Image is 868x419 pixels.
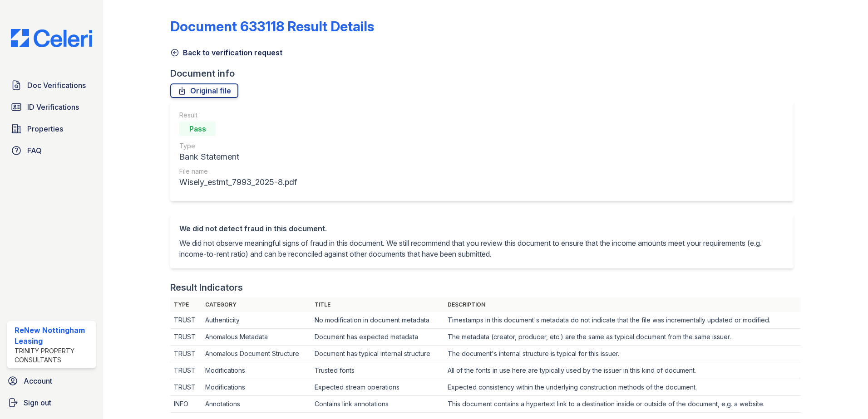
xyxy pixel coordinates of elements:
[27,102,79,112] span: ID Verifications
[202,329,311,346] td: Anomalous Metadata
[444,396,801,413] td: This document contains a hypertext link to a destination inside or outside of the document, e.g. ...
[179,238,784,259] p: We did not observe meaningful signs of fraud in this document. We still recommend that you review...
[170,362,202,379] td: TRUST
[27,145,42,156] span: FAQ
[202,297,311,312] th: Category
[7,120,96,138] a: Properties
[170,83,238,98] a: Original file
[7,141,96,160] a: FAQ
[202,396,311,413] td: Annotations
[311,312,444,329] td: No modification in document metadata
[311,396,444,413] td: Contains link annotations
[170,329,202,346] td: TRUST
[311,329,444,346] td: Document has expected metadata
[444,329,801,346] td: The metadata (creator, producer, etc.) are the same as typical document from the same issuer.
[7,76,96,94] a: Doc Verifications
[444,312,801,329] td: Timestamps in this document's metadata do not indicate that the file was incrementally updated or...
[4,29,99,47] img: CE_Logo_Blue-a8612792a0a2168367f1c8372b55b34899dd931a85d93a1a3d3e32e68fde9ad4.png
[202,346,311,362] td: Anomalous Document Structure
[311,346,444,362] td: Document has typical internal structure
[311,362,444,379] td: Trusted fonts
[179,111,297,120] div: Result
[27,123,63,134] span: Properties
[170,67,801,80] div: Document info
[179,167,297,176] div: File name
[179,151,297,163] div: Bank Statement
[444,362,801,379] td: All of the fonts in use here are typically used by the issuer in this kind of document.
[170,47,282,58] a: Back to verification request
[24,375,52,386] span: Account
[170,297,202,312] th: Type
[24,397,51,408] span: Sign out
[202,312,311,329] td: Authenticity
[179,223,784,234] div: We did not detect fraud in this document.
[170,281,243,294] div: Result Indicators
[179,122,216,136] div: Pass
[179,141,297,151] div: Type
[202,362,311,379] td: Modifications
[179,176,297,189] div: Wisely_estmt_7993_2025-8.pdf
[27,80,86,91] span: Doc Verifications
[444,297,801,312] th: Description
[170,396,202,413] td: INFO
[15,346,92,365] div: Trinity Property Consultants
[444,346,801,362] td: The document's internal structure is typical for this issuer.
[4,372,99,390] a: Account
[444,379,801,396] td: Expected consistency within the underlying construction methods of the document.
[170,312,202,329] td: TRUST
[4,394,99,412] a: Sign out
[170,346,202,362] td: TRUST
[170,18,374,34] a: Document 633118 Result Details
[311,297,444,312] th: Title
[202,379,311,396] td: Modifications
[170,379,202,396] td: TRUST
[311,379,444,396] td: Expected stream operations
[15,325,92,346] div: ReNew Nottingham Leasing
[7,98,96,116] a: ID Verifications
